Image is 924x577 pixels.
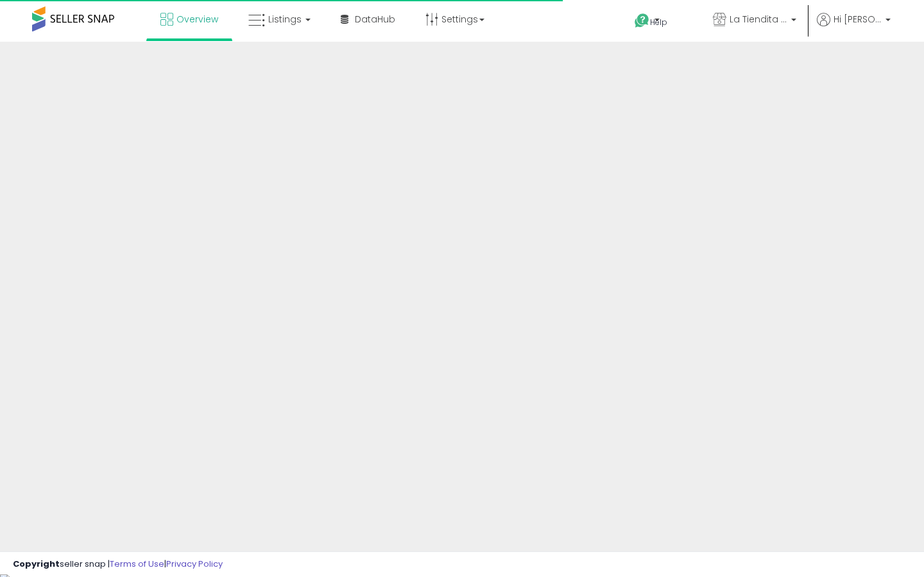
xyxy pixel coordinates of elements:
[650,17,667,28] span: Help
[13,558,223,571] div: seller snap | |
[268,13,302,26] span: Listings
[355,13,395,26] span: DataHub
[166,558,223,570] a: Privacy Policy
[624,3,692,42] a: Help
[110,558,164,570] a: Terms of Use
[730,13,787,26] span: La Tiendita Distributions
[834,13,882,26] span: Hi [PERSON_NAME]
[13,558,60,570] strong: Copyright
[634,13,650,29] i: Get Help
[817,13,891,42] a: Hi [PERSON_NAME]
[176,13,218,26] span: Overview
